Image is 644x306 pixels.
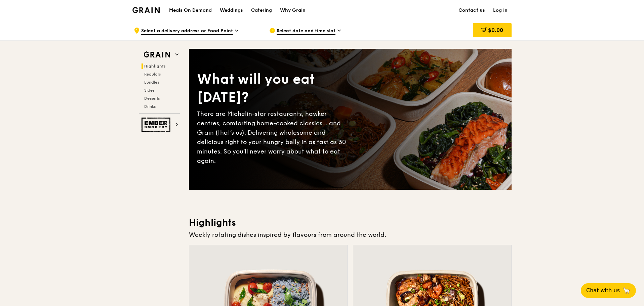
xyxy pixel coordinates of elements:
div: Weekly rotating dishes inspired by flavours from around the world. [189,230,512,239]
a: Catering [247,0,276,20]
button: Chat with us🦙 [581,283,636,298]
span: Desserts [144,96,160,101]
span: Drinks [144,104,156,109]
h3: Highlights [189,217,512,229]
div: What will you eat [DATE]? [197,70,350,106]
span: Bundles [144,80,159,85]
span: Select date and time slot [277,28,335,35]
a: Contact us [454,0,489,20]
img: Ember Smokery web logo [142,118,172,132]
span: 🦙 [622,287,631,295]
a: Log in [489,0,512,20]
img: Grain web logo [142,49,172,61]
span: $0.00 [488,27,503,33]
span: Chat with us [586,287,620,295]
span: Regulars [144,72,161,77]
a: Weddings [216,0,247,20]
span: Highlights [144,64,166,69]
div: Weddings [220,0,243,20]
h1: Meals On Demand [169,7,212,14]
div: Catering [251,0,272,20]
img: Grain [132,7,160,13]
a: Why Grain [276,0,310,20]
div: There are Michelin-star restaurants, hawker centres, comforting home-cooked classics… and Grain (... [197,109,350,166]
span: Sides [144,88,154,93]
div: Why Grain [280,0,306,20]
span: Select a delivery address or Food Point [141,28,233,35]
